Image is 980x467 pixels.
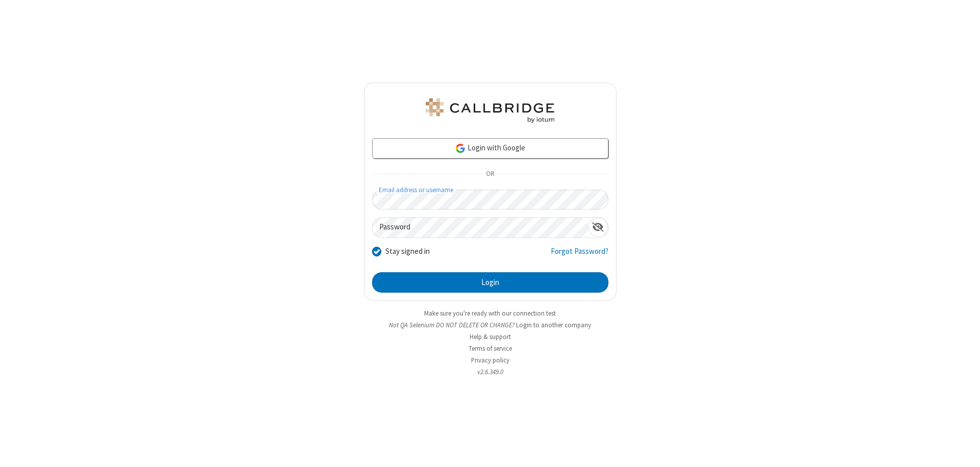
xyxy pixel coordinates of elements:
li: v2.6.349.0 [364,367,617,377]
label: Stay signed in [385,246,430,257]
a: Make sure you're ready with our connection test [424,309,556,318]
div: Show password [588,218,608,237]
a: Help & support [470,332,511,341]
span: OR [482,167,498,181]
button: Login to another company [516,320,591,330]
a: Login with Google [372,138,608,159]
a: Privacy policy [471,356,509,365]
input: Email address or username [372,190,608,210]
li: Not QA Selenium DO NOT DELETE OR CHANGE? [364,320,617,330]
input: Password [373,218,588,238]
img: QA Selenium DO NOT DELETE OR CHANGE [424,98,556,123]
a: Terms of service [469,344,512,353]
a: Forgot Password? [551,246,608,265]
button: Login [372,272,608,293]
img: google-icon.png [455,143,466,154]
